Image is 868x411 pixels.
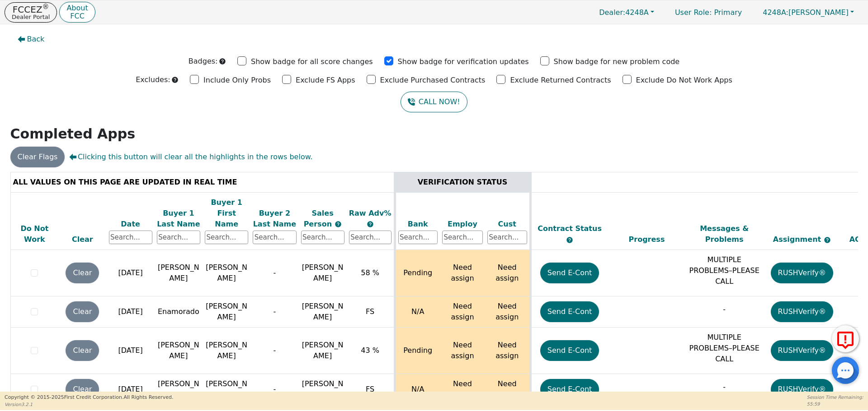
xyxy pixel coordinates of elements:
p: Excludes: [136,74,170,85]
td: [PERSON_NAME] [203,374,250,405]
a: User Role: Primary [666,4,751,21]
td: - [250,328,298,374]
div: Buyer 1 First Name [205,197,248,230]
td: [PERSON_NAME] [203,328,250,374]
p: Session Time Remaining: [807,394,863,401]
p: Badges: [189,56,218,67]
td: N/A [395,296,440,328]
td: Enamorado [155,296,203,328]
button: Clear Flags [10,147,65,167]
span: [PERSON_NAME] [302,263,344,282]
span: Sales Person [304,209,335,228]
div: Cust [487,219,527,230]
button: Dealer:4248A [590,5,664,19]
span: [PERSON_NAME] [302,341,344,360]
span: Clicking this button will clear all the highlights in the rows below. [69,152,312,162]
input: Search... [109,231,152,244]
span: [PERSON_NAME] [302,302,344,321]
button: Back [10,29,52,50]
td: [PERSON_NAME] [155,374,203,405]
span: All Rights Reserved. [123,394,173,400]
button: RUSHVerify® [771,340,833,361]
span: [PERSON_NAME] [302,379,344,399]
div: Employ [442,219,483,230]
p: - [688,304,761,315]
input: Search... [301,231,344,244]
td: N/A [395,374,440,405]
p: Exclude FS Apps [296,75,355,86]
div: ALL VALUES ON THIS PAGE ARE UPDATED IN REAL TIME [13,177,392,188]
td: Pending [395,250,440,296]
td: [DATE] [107,296,155,328]
td: [DATE] [107,374,155,405]
td: Need assign [440,374,485,405]
button: Send E-Cont [540,301,599,322]
button: Send E-Cont [540,340,599,361]
button: AboutFCC [59,2,95,23]
span: 58 % [361,268,379,277]
button: RUSHVerify® [771,301,833,322]
td: Need assign [485,296,530,328]
strong: Completed Apps [10,126,136,142]
td: Need assign [485,328,530,374]
span: Back [27,34,45,45]
button: Clear [66,340,99,361]
input: Search... [253,231,296,244]
button: CALL NOW! [401,92,467,112]
input: Search... [487,231,527,244]
td: Need assign [485,374,530,405]
p: FCC [66,13,88,20]
p: Exclude Returned Contracts [510,75,611,86]
td: - [250,296,298,328]
td: Pending [395,328,440,374]
p: Copyright © 2015- 2025 First Credit Corporation. [5,394,173,402]
div: Bank [398,219,438,230]
p: Show badge for verification updates [398,56,529,67]
span: Contract Status [538,224,602,233]
span: 4248A: [763,8,788,17]
td: [DATE] [107,250,155,296]
p: FCCEZ [12,5,50,14]
div: Date [109,219,152,230]
p: Primary [666,4,751,21]
button: 4248A:[PERSON_NAME] [753,5,863,19]
span: Assignment [773,235,824,244]
p: - [688,382,761,393]
p: MULTIPLE PROBLEMS–PLEASE CALL [688,332,761,365]
div: Buyer 2 Last Name [253,208,296,230]
p: Show badge for all score changes [251,56,373,67]
input: Search... [398,231,438,244]
sup: ® [42,3,49,11]
td: [PERSON_NAME] [203,250,250,296]
p: Version 3.2.1 [5,401,173,408]
div: Buyer 1 Last Name [157,208,200,230]
input: Search... [157,231,200,244]
span: Dealer: [599,8,625,17]
button: RUSHVerify® [771,263,833,283]
span: 4248A [599,8,649,17]
button: Send E-Cont [540,263,599,283]
td: [PERSON_NAME] [203,296,250,328]
div: Do Not Work [13,223,57,245]
span: User Role : [675,8,712,17]
span: 43 % [361,346,379,355]
div: Clear [61,234,104,245]
span: Raw Adv% [349,209,392,217]
input: Search... [442,231,483,244]
button: Clear [66,379,99,400]
td: Need assign [485,250,530,296]
td: Need assign [440,250,485,296]
button: RUSHVerify® [771,379,833,400]
p: 55:59 [807,401,863,407]
p: Exclude Do Not Work Apps [636,75,732,86]
button: Clear [66,301,99,322]
input: Search... [349,231,392,244]
p: Show badge for new problem code [554,56,680,67]
p: Exclude Purchased Contracts [380,75,486,86]
a: FCCEZ®Dealer Portal [5,2,57,23]
p: Dealer Portal [12,14,50,20]
button: Send E-Cont [540,379,599,400]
